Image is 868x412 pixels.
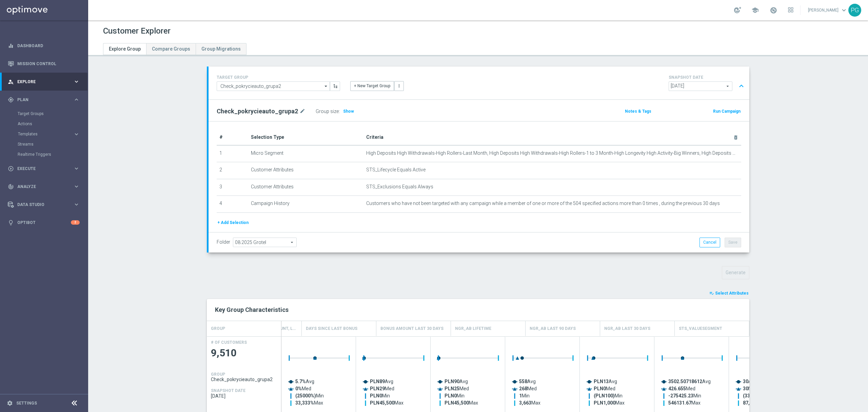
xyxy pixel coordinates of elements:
[848,4,861,17] div: PG
[17,55,80,73] a: Mission Control
[668,400,701,406] text: Max
[211,340,247,345] h4: # OF CUSTOMERS
[217,196,248,213] td: 4
[295,400,323,406] text: Max
[668,400,691,406] tspan: 546131.67
[18,119,87,129] div: Actions
[295,393,324,399] text: Min
[17,98,73,102] span: Plan
[366,201,720,206] span: Customers who have not been targeted with any campaign while a member of one or more of the 504 s...
[668,379,702,384] tspan: 3502.50718612
[7,184,80,189] button: track_changes Analyze keyboard_arrow_right
[668,386,695,391] text: Med
[7,61,80,67] button: Mission Control
[7,400,13,406] i: settings
[7,97,80,102] button: gps_fixed Plan keyboard_arrow_right
[217,107,298,115] h2: Check_pokrycieauto_grupa2
[17,213,71,231] a: Optibot
[7,43,80,49] div: equalizer Dashboard
[594,386,615,391] text: Med
[295,386,311,391] text: Med
[370,386,385,391] tspan: PLN29
[8,43,14,49] i: equalizer
[594,400,625,406] text: Max
[71,220,80,225] div: 2
[380,323,443,335] h4: Bonus amount last 30 days
[709,291,714,296] i: playlist_add_check
[8,184,73,190] div: Analyze
[217,162,248,179] td: 2
[217,73,741,93] div: TARGET GROUP arrow_drop_down + New Target Group more_vert SNAPSHOT DATE arrow_drop_down expand_less
[17,80,73,84] span: Explore
[248,196,363,213] td: Campaign History
[16,401,37,405] a: Settings
[743,400,767,406] text: Max
[17,203,73,207] span: Data Studio
[211,377,277,382] span: Check_pokrycieauto_grupa2
[295,379,314,384] text: Avg
[699,238,720,247] button: Cancel
[519,379,536,384] text: Avg
[8,184,14,190] i: track_changes
[594,393,615,399] tspan: (PLN100)
[519,400,531,406] tspan: 3,663
[295,379,306,384] tspan: 5.7%
[343,109,354,114] span: Show
[215,306,741,314] h2: Key Group Characteristics
[743,379,757,384] text: Avg
[594,386,606,391] tspan: PLN0
[709,289,749,297] button: playlist_add_check Select Attributes
[201,46,241,52] span: Group Migrations
[8,37,80,55] div: Dashboard
[7,202,80,207] div: Data Studio keyboard_arrow_right
[445,393,457,398] tspan: PLN0
[295,393,316,399] tspan: (25000%)
[445,386,459,391] tspan: PLN25
[519,379,527,384] tspan: 558
[445,379,468,384] text: Avg
[103,43,246,55] ul: Tabs
[18,149,87,160] div: Realtime Triggers
[370,400,403,406] text: Max
[370,400,394,406] tspan: PLN45,500
[7,166,80,171] button: play_circle_outline Execute keyboard_arrow_right
[217,130,248,145] th: #
[679,323,722,335] h4: STS_ValueSegment
[18,152,71,157] a: Realtime Triggers
[18,139,87,149] div: Streams
[445,400,478,406] text: Max
[18,109,87,119] div: Target Groups
[594,379,617,384] text: Avg
[73,131,80,137] i: keyboard_arrow_right
[73,78,80,85] i: keyboard_arrow_right
[152,46,190,52] span: Compare Groups
[743,393,769,399] text: Min
[18,131,80,137] button: Templates keyboard_arrow_right
[339,109,340,114] label: :
[8,166,73,172] div: Execute
[217,75,340,80] h4: TARGET GROUP
[604,323,650,335] h4: NGR_AB Last 30 days
[217,81,330,91] input: Select Existing or Create New
[350,81,394,91] button: + New Target Group
[18,121,71,127] a: Actions
[211,393,277,399] span: 2025-08-21
[18,132,66,136] span: Templates
[743,400,758,406] tspan: 87,084
[366,184,433,190] span: STS_Exclusions Equals Always
[18,142,71,147] a: Streams
[73,183,80,190] i: keyboard_arrow_right
[18,132,73,136] div: Templates
[715,291,749,296] span: Select Attributes
[370,386,394,391] text: Med
[668,393,693,398] tspan: -275425.23
[217,179,248,196] td: 3
[8,213,80,231] div: Optibot
[366,167,426,173] span: STS_Lifecycle Equals Active
[624,108,652,115] button: Notes & Tags
[7,79,80,85] button: person_search Explore keyboard_arrow_right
